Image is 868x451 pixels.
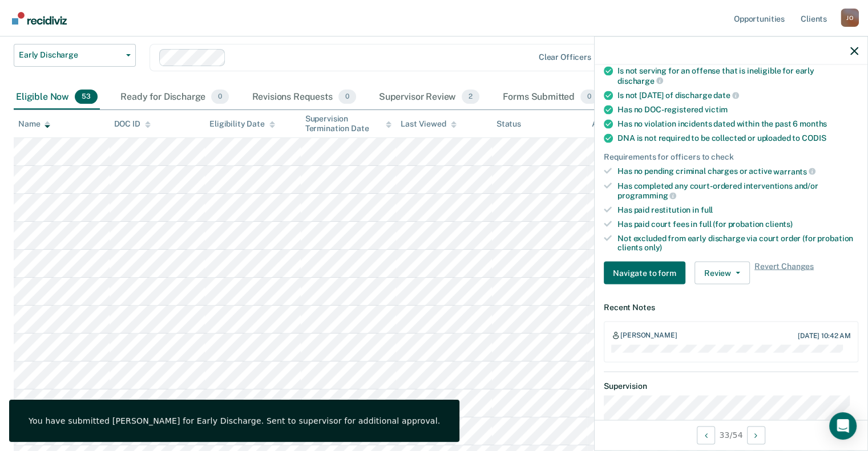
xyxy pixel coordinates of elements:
div: Is not [DATE] of discharge [617,90,858,100]
div: Has no DOC-registered [617,105,858,115]
span: 53 [75,90,98,104]
dt: Recent Notes [604,303,858,312]
span: clients) [765,219,793,228]
span: only) [644,243,662,252]
div: Ready for Discharge [118,85,231,110]
span: 2 [462,90,479,104]
div: Supervision Termination Date [305,114,392,133]
span: CODIS [802,133,826,143]
span: victim [705,105,728,114]
div: Last Viewed [401,119,456,129]
span: discharge [617,76,663,85]
div: Has no violation incidents dated within the past 6 [617,119,858,129]
span: Early Discharge [19,50,122,60]
div: Open Intercom Messenger [829,412,857,440]
button: Next Opportunity [747,426,765,444]
img: Recidiviz [12,12,67,25]
div: [DATE] 10:42 AM [798,331,851,339]
button: Previous Opportunity [697,426,715,444]
div: Revisions Requests [249,85,358,110]
div: Eligible Now [14,85,100,110]
span: date [713,91,738,100]
div: Has completed any court-ordered interventions and/or [617,181,858,200]
div: You have submitted [PERSON_NAME] for Early Discharge. Sent to supervisor for additional approval. [29,416,440,426]
div: Has paid court fees in full (for probation [617,219,858,229]
div: DNA is not required to be collected or uploaded to [617,133,858,143]
div: Requirements for officers to check [604,152,858,162]
div: Has paid restitution in [617,205,858,214]
span: months [800,119,827,128]
div: Assigned to [592,119,645,129]
div: Forms Submitted [500,85,600,110]
span: full [701,205,713,214]
div: Not excluded from early discharge via court order (for probation clients [617,233,858,253]
div: J O [841,9,859,27]
div: DOC ID [114,119,151,129]
div: [PERSON_NAME] [620,331,677,340]
div: Status [496,119,521,129]
span: 0 [211,90,229,104]
div: Is not serving for an offense that is ineligible for early [617,66,858,86]
div: 33 / 54 [595,420,867,450]
span: programming [617,191,676,200]
button: Review [695,262,750,285]
div: Has no pending criminal charges or active [617,166,858,176]
a: Navigate to form link [604,262,690,285]
span: Revert Changes [754,262,814,285]
span: 0 [338,90,356,104]
div: Name [18,119,50,129]
button: Profile dropdown button [841,9,859,27]
span: 0 [580,90,598,104]
div: Eligibility Date [209,119,275,129]
div: Clear officers [539,52,591,62]
span: warrants [773,166,815,176]
div: Supervisor Review [377,85,482,110]
dt: Supervision [604,381,858,391]
button: Navigate to form [604,262,685,285]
